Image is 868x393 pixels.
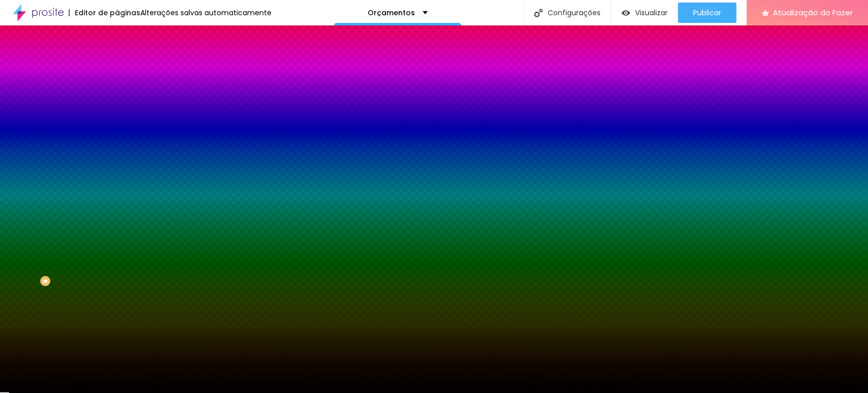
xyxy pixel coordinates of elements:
img: view-1.svg [621,9,630,17]
font: Orçamentos [368,8,415,18]
font: Publicar [693,8,721,18]
font: Visualizar [635,8,668,18]
button: Visualizar [611,3,678,23]
font: Configurações [548,8,601,18]
font: Editor de páginas [75,8,140,18]
font: Atualização do Fazer [773,7,853,18]
font: Alterações salvas automaticamente [140,8,272,18]
img: Ícone [534,9,543,17]
button: Publicar [678,3,736,23]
